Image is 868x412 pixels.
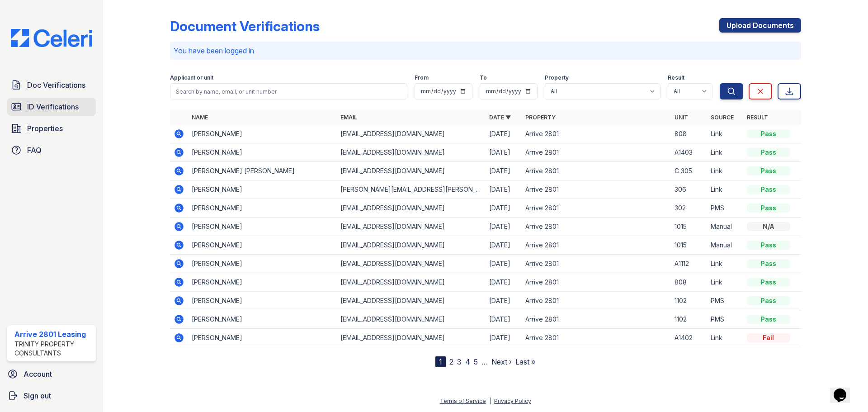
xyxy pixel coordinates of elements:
div: Pass [747,185,790,194]
div: Pass [747,278,790,287]
td: [DATE] [486,125,522,143]
a: Sign out [4,387,99,405]
img: CE_Logo_Blue-a8612792a0a2168367f1c8372b55b34899dd931a85d93a1a3d3e32e68fde9ad4.png [4,29,99,47]
div: Pass [747,296,790,305]
td: Manual [707,218,743,236]
td: Arrive 2801 [522,292,670,310]
a: Property [525,114,556,121]
div: Pass [747,129,790,138]
td: [PERSON_NAME] [188,310,337,329]
a: ID Verifications [7,98,96,116]
a: Source [711,114,734,121]
td: [EMAIL_ADDRESS][DOMAIN_NAME] [337,162,486,180]
td: [DATE] [486,199,522,218]
td: C 305 [671,162,707,180]
td: PMS [707,310,743,329]
td: [PERSON_NAME][EMAIL_ADDRESS][PERSON_NAME][DOMAIN_NAME] [337,180,486,199]
span: Doc Verifications [27,80,85,90]
span: ID Verifications [27,101,79,112]
td: 1102 [671,310,707,329]
td: 306 [671,180,707,199]
td: [PERSON_NAME] [188,180,337,199]
td: Arrive 2801 [522,162,670,180]
td: Arrive 2801 [522,329,670,347]
label: To [480,74,487,81]
td: Arrive 2801 [522,236,670,255]
iframe: chat widget [830,376,859,403]
a: 5 [474,357,478,366]
div: Pass [747,166,790,175]
td: Manual [707,236,743,255]
td: Link [707,180,743,199]
a: Upload Documents [719,18,801,33]
a: 3 [457,357,462,366]
a: Doc Verifications [7,76,96,94]
div: 1 [435,356,446,367]
input: Search by name, email, or unit number [170,83,407,99]
td: Arrive 2801 [522,125,670,143]
td: [EMAIL_ADDRESS][DOMAIN_NAME] [337,218,486,236]
td: [PERSON_NAME] [PERSON_NAME] [188,162,337,180]
td: Arrive 2801 [522,199,670,218]
td: [PERSON_NAME] [188,255,337,273]
td: [PERSON_NAME] [188,143,337,162]
div: Fail [747,333,790,342]
span: Properties [27,123,63,134]
td: Link [707,143,743,162]
p: You have been logged in [174,45,797,56]
td: PMS [707,292,743,310]
td: [EMAIL_ADDRESS][DOMAIN_NAME] [337,310,486,329]
a: Name [192,114,208,121]
div: Pass [747,241,790,250]
a: 4 [465,357,470,366]
td: [EMAIL_ADDRESS][DOMAIN_NAME] [337,255,486,273]
td: [PERSON_NAME] [188,273,337,292]
span: Account [24,369,52,379]
td: [DATE] [486,143,522,162]
td: [PERSON_NAME] [188,218,337,236]
td: A1112 [671,255,707,273]
td: [DATE] [486,273,522,292]
td: Arrive 2801 [522,310,670,329]
span: Sign out [24,390,51,401]
label: From [415,74,429,81]
a: Next › [491,357,512,366]
span: … [481,356,488,367]
td: [DATE] [486,218,522,236]
div: Pass [747,259,790,268]
a: Result [747,114,768,121]
span: FAQ [27,145,42,156]
td: [EMAIL_ADDRESS][DOMAIN_NAME] [337,199,486,218]
label: Applicant or unit [170,74,213,81]
div: Document Verifications [170,18,320,34]
td: 808 [671,125,707,143]
a: 2 [449,357,453,366]
div: Trinity Property Consultants [14,340,92,358]
td: 1015 [671,236,707,255]
td: [DATE] [486,255,522,273]
a: Unit [675,114,688,121]
a: FAQ [7,141,96,159]
td: Arrive 2801 [522,273,670,292]
td: [EMAIL_ADDRESS][DOMAIN_NAME] [337,143,486,162]
td: 1102 [671,292,707,310]
td: [DATE] [486,180,522,199]
div: Pass [747,148,790,157]
td: [EMAIL_ADDRESS][DOMAIN_NAME] [337,125,486,143]
a: Account [4,365,99,383]
td: [EMAIL_ADDRESS][DOMAIN_NAME] [337,292,486,310]
td: [PERSON_NAME] [188,125,337,143]
td: Arrive 2801 [522,180,670,199]
div: Pass [747,204,790,213]
td: Link [707,255,743,273]
td: [PERSON_NAME] [188,329,337,347]
td: [DATE] [486,329,522,347]
a: Terms of Service [440,398,486,404]
td: [PERSON_NAME] [188,236,337,255]
td: [EMAIL_ADDRESS][DOMAIN_NAME] [337,273,486,292]
td: A1403 [671,143,707,162]
div: Arrive 2801 Leasing [14,329,92,340]
td: 1015 [671,218,707,236]
a: Privacy Policy [494,398,531,404]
